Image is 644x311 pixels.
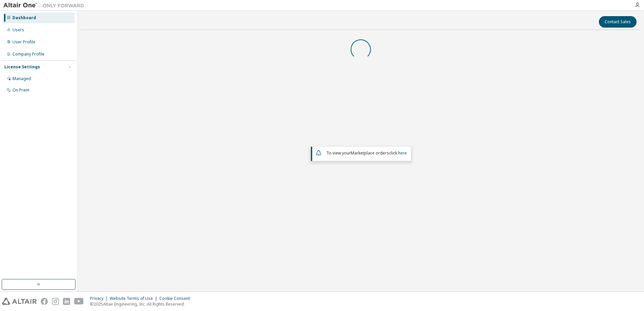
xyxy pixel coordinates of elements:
[74,298,84,305] img: youtube.svg
[351,150,389,156] em: Marketplace orders
[326,150,407,156] span: To view your click
[398,150,407,156] a: here
[3,2,88,9] img: Altair One
[12,39,35,45] div: User Profile
[90,296,110,301] div: Privacy
[90,301,194,307] p: © 2025 Altair Engineering, Inc. All Rights Reserved.
[12,51,44,57] div: Company Profile
[599,16,637,28] button: Contact Sales
[159,296,194,301] div: Cookie Consent
[4,64,40,70] div: License Settings
[12,15,36,21] div: Dashboard
[63,298,70,305] img: linkedin.svg
[12,88,29,93] div: On Prem
[52,298,59,305] img: instagram.svg
[12,27,24,33] div: Users
[110,296,159,301] div: Website Terms of Use
[41,298,48,305] img: facebook.svg
[12,76,31,81] div: Managed
[2,298,37,305] img: altair_logo.svg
